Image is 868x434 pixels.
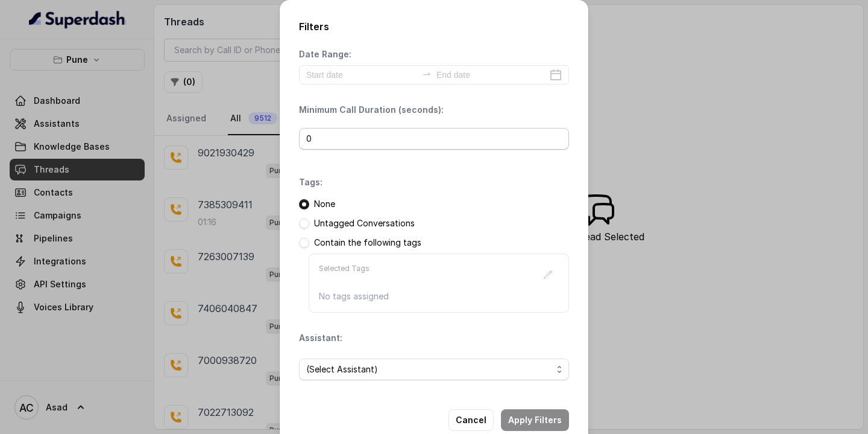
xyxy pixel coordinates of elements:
h2: Filters [299,19,569,34]
p: None [314,198,335,210]
button: Apply Filters [501,409,569,431]
p: Contain the following tags [314,237,421,249]
p: Tags: [299,176,322,188]
span: to [422,69,432,78]
input: Start date [306,68,417,81]
p: Assistant: [299,332,342,344]
button: Cancel [448,409,494,431]
p: No tags assigned [319,290,559,302]
span: swap-right [422,69,432,78]
input: End date [436,68,547,81]
p: Minimum Call Duration (seconds): [299,104,444,116]
button: (Select Assistant) [299,359,569,380]
p: Untagged Conversations [314,217,415,229]
p: Date Range: [299,48,351,60]
p: Selected Tags [319,264,370,286]
span: (Select Assistant) [306,362,552,377]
